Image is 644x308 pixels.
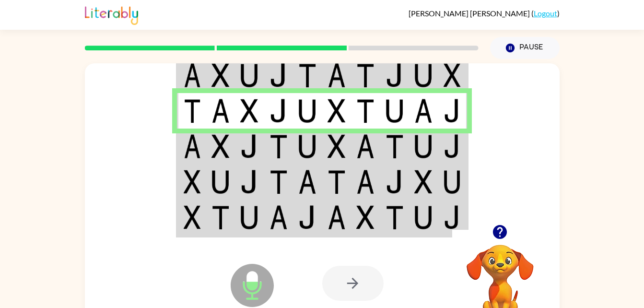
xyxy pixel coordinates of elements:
[328,205,346,229] img: a
[409,9,531,18] span: [PERSON_NAME] [PERSON_NAME]
[240,205,258,229] img: u
[184,205,201,229] img: x
[490,37,560,59] button: Pause
[184,134,201,158] img: a
[444,134,461,158] img: j
[444,63,461,87] img: x
[269,99,288,123] img: j
[414,99,433,123] img: a
[298,134,316,158] img: u
[298,99,316,123] img: u
[240,170,258,194] img: j
[298,205,316,229] img: j
[269,63,288,87] img: j
[211,134,230,158] img: x
[414,170,433,194] img: x
[386,99,404,123] img: u
[356,170,375,194] img: a
[269,170,288,194] img: t
[240,99,258,123] img: x
[298,63,316,87] img: t
[386,134,404,158] img: t
[211,205,230,229] img: t
[240,134,258,158] img: j
[386,170,404,194] img: j
[444,99,461,123] img: j
[269,205,288,229] img: a
[414,63,433,87] img: u
[356,205,375,229] img: x
[534,9,557,18] a: Logout
[211,99,230,123] img: a
[184,63,201,87] img: a
[356,134,375,158] img: a
[211,63,230,87] img: x
[444,205,461,229] img: j
[184,170,201,194] img: x
[240,63,258,87] img: u
[328,170,346,194] img: t
[328,134,346,158] img: x
[328,63,346,87] img: a
[269,134,288,158] img: t
[356,63,375,87] img: t
[386,205,404,229] img: t
[414,205,433,229] img: u
[298,170,316,194] img: a
[414,134,433,158] img: u
[356,99,375,123] img: t
[328,99,346,123] img: x
[184,99,201,123] img: t
[386,63,404,87] img: j
[444,170,461,194] img: u
[85,4,138,25] img: Literably
[211,170,230,194] img: u
[409,9,560,18] div: ( )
